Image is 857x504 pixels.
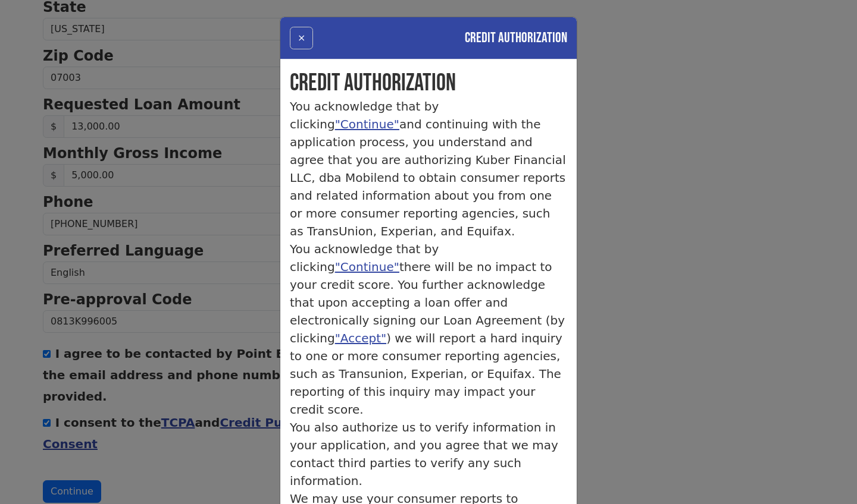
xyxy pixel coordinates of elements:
[290,240,567,418] p: You acknowledge that by clicking there will be no impact to your credit score. You further acknow...
[290,418,567,490] p: You also authorize us to verify information in your application, and you agree that we may contac...
[335,331,387,345] a: "Accept"
[290,69,567,97] h1: Credit Authorization
[465,27,567,49] h4: Credit Authorization
[290,97,567,240] p: You acknowledge that by clicking and continuing with the application process, you understand and ...
[335,260,399,274] a: "Continue"
[290,27,313,49] button: ×
[335,117,399,131] a: "Continue"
